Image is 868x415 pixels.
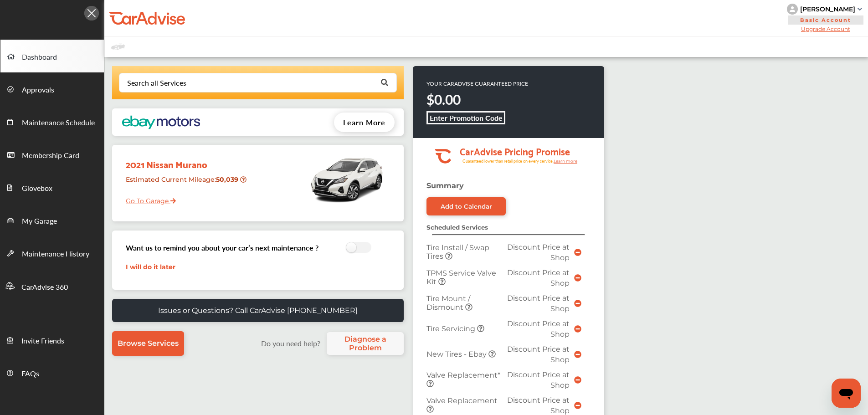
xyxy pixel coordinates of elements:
span: Discount Price at Shop [507,268,570,287]
span: Invite Friends [21,335,64,347]
div: Add to Calendar [441,203,492,210]
img: knH8PDtVvWoAbQRylUukY18CTiRevjo20fAtgn5MLBQj4uumYvk2MzTtcAIzfGAtb1XOLVMAvhLuqoNAbL4reqehy0jehNKdM... [787,4,798,15]
div: Search all Services [127,79,186,87]
span: Discount Price at Shop [507,345,570,364]
tspan: Learn more [554,159,578,164]
tspan: CarAdvise Pricing Promise [460,143,570,159]
a: My Garage [0,204,104,236]
span: Dashboard [22,51,57,63]
a: Glovebox [0,171,104,204]
span: Basic Account [788,15,863,25]
a: Issues or Questions? Call CarAdvise [PHONE_NUMBER] [112,299,404,322]
span: Valve Replacement* [426,371,500,379]
img: mobile_14023_st0640_046.jpg [308,149,385,209]
a: I will do it later [126,263,175,271]
div: Estimated Current Mileage : [119,172,252,195]
span: Discount Price at Shop [507,294,570,313]
a: Go To Garage [119,190,176,207]
span: Learn More [343,117,385,128]
a: Membership Card [0,138,104,171]
span: Approvals [22,84,54,96]
div: 2021 Nissan Murano [119,149,252,172]
tspan: Guaranteed lower than retail price on every service. [462,158,554,164]
div: [PERSON_NAME] [800,5,855,13]
span: Tire Servicing [426,324,477,333]
span: TPMS Service Valve Kit [426,269,496,286]
p: Issues or Questions? Call CarAdvise [PHONE_NUMBER] [158,306,358,315]
a: Browse Services [112,331,184,356]
span: Discount Price at Shop [507,319,570,338]
a: Dashboard [0,40,104,72]
span: Diagnose a Problem [331,335,399,352]
a: Diagnose a Problem [327,332,404,355]
iframe: Button to launch messaging window [832,379,861,408]
span: Glovebox [22,183,52,195]
strong: Scheduled Services [426,224,488,231]
span: Maintenance History [22,248,89,260]
span: Tire Mount / Dismount [426,294,470,312]
a: Add to Calendar [426,197,506,215]
strong: Summary [426,181,464,190]
span: Valve Replacement [426,396,498,405]
h3: Want us to remind you about your car’s next maintenance ? [126,242,318,253]
span: FAQs [21,368,39,380]
a: Approvals [0,72,104,105]
span: New Tires - Ebay [426,350,488,359]
span: Upgrade Account [787,26,864,32]
span: Discount Price at Shop [507,370,570,389]
span: CarAdvise 360 [21,282,68,293]
a: Maintenance Schedule [0,105,104,138]
span: My Garage [22,215,57,227]
b: Enter Promotion Code [430,113,503,123]
span: Maintenance Schedule [22,117,95,129]
span: Discount Price at Shop [507,396,570,415]
img: Icon.5fd9dcc7.svg [84,6,99,20]
span: Browse Services [118,339,179,348]
span: Membership Card [22,150,79,162]
label: Do you need help? [257,338,324,348]
p: YOUR CARADVISE GUARANTEED PRICE [426,80,528,87]
a: Maintenance History [0,236,104,269]
img: placeholder_car.fcab19be.svg [111,41,125,52]
span: Discount Price at Shop [507,243,570,262]
strong: $0.00 [426,90,461,109]
img: sCxJUJ+qAmfqhQGDUl18vwLg4ZYJ6CxN7XmbOMBAAAAAElFTkSuQmCC [858,8,862,10]
span: Tire Install / Swap Tires [426,243,489,261]
strong: 50,039 [216,175,240,184]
